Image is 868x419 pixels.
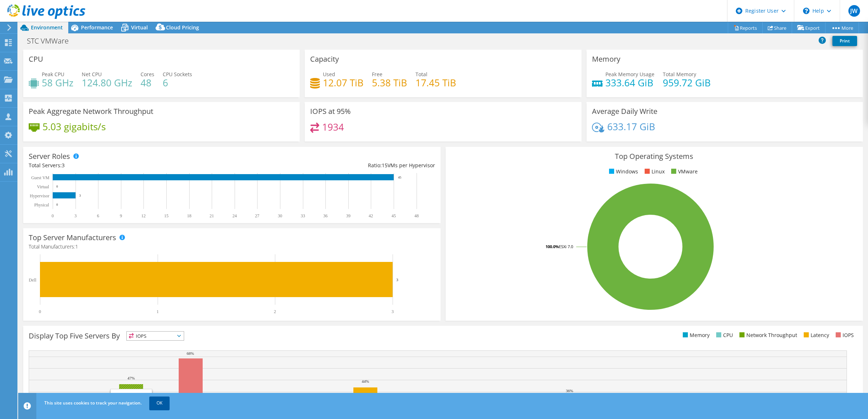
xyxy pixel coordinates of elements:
[825,22,859,33] a: More
[278,213,282,218] text: 30
[605,71,654,78] span: Peak Memory Usage
[728,22,763,33] a: Reports
[163,79,192,87] h4: 6
[832,36,857,46] a: Print
[29,243,435,251] h4: Total Manufacturers:
[738,331,797,339] li: Network Throughput
[44,400,142,406] span: This site uses cookies to track your navigation.
[398,176,402,179] text: 45
[29,278,36,283] text: Dell
[451,152,857,160] h3: Top Operating Systems
[834,331,854,339] li: IOPS
[166,24,199,31] span: Cloud Pricing
[82,71,102,78] span: Net CPU
[29,152,70,160] h3: Server Roles
[75,243,78,250] span: 1
[120,213,122,218] text: 9
[323,71,335,78] span: Used
[559,244,573,249] tspan: ESXi 7.0
[803,8,810,14] svg: \n
[592,107,657,115] h3: Average Daily Write
[310,107,351,115] h3: IOPS at 95%
[29,55,43,63] h3: CPU
[81,24,113,31] span: Performance
[29,161,232,169] div: Total Servers:
[382,162,388,169] span: 15
[415,71,427,78] span: Total
[141,79,154,87] h4: 48
[346,213,350,218] text: 39
[37,184,49,189] text: Virtual
[56,185,58,188] text: 0
[396,278,398,282] text: 3
[157,309,159,314] text: 1
[164,213,169,218] text: 15
[149,397,170,410] a: OK
[592,55,620,63] h3: Memory
[31,24,63,31] span: Environment
[323,79,364,87] h4: 12.07 TiB
[392,309,394,314] text: 3
[301,213,305,218] text: 33
[607,168,638,176] li: Windows
[714,331,733,339] li: CPU
[42,71,64,78] span: Peak CPU
[802,331,829,339] li: Latency
[97,213,99,218] text: 6
[42,123,106,131] h4: 5.03 gigabits/s
[848,5,860,17] span: JW
[323,213,328,218] text: 36
[74,213,77,218] text: 3
[82,79,132,87] h4: 124.80 GHz
[31,175,49,180] text: Guest VM
[79,194,81,197] text: 3
[42,79,73,87] h4: 58 GHz
[39,309,41,314] text: 0
[62,162,65,169] span: 3
[255,213,259,218] text: 27
[232,161,435,169] div: Ratio: VMs per Hypervisor
[210,213,214,218] text: 21
[163,71,192,78] span: CPU Sockets
[24,37,80,45] h1: STC VMWare
[566,389,573,393] text: 36%
[187,213,191,218] text: 18
[681,331,710,339] li: Memory
[127,332,184,340] span: IOPS
[663,79,711,87] h4: 959.72 GiB
[310,55,339,63] h3: Capacity
[127,376,135,380] text: 47%
[762,22,792,33] a: Share
[29,107,153,115] h3: Peak Aggregate Network Throughput
[792,22,826,33] a: Export
[372,79,407,87] h4: 5.38 TiB
[663,71,696,78] span: Total Memory
[362,379,369,383] text: 44%
[29,234,116,242] h3: Top Server Manufacturers
[669,168,698,176] li: VMware
[141,213,146,218] text: 12
[372,71,382,78] span: Free
[141,71,154,78] span: Cores
[545,244,559,249] tspan: 100.0%
[232,213,237,218] text: 24
[187,351,194,356] text: 68%
[607,123,655,131] h4: 633.17 GiB
[52,213,54,218] text: 0
[414,213,419,218] text: 48
[643,168,665,176] li: Linux
[30,193,49,198] text: Hypervisor
[131,24,148,31] span: Virtual
[369,213,373,218] text: 42
[56,203,58,206] text: 0
[415,79,456,87] h4: 17.45 TiB
[34,202,49,208] text: Physical
[274,309,276,314] text: 2
[322,123,344,131] h4: 1934
[392,213,396,218] text: 45
[605,79,654,87] h4: 333.64 GiB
